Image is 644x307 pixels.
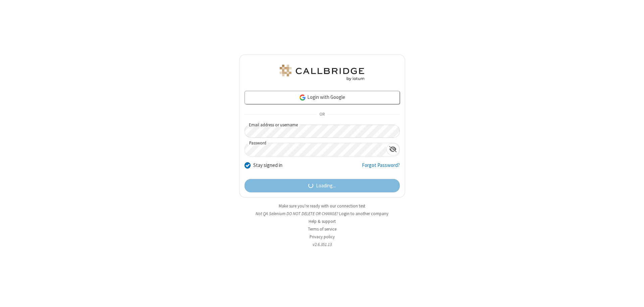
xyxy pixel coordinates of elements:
li: Not QA Selenium DO NOT DELETE OR CHANGE? [239,210,405,217]
img: QA Selenium DO NOT DELETE OR CHANGE [278,65,366,81]
button: Login to another company [339,210,388,217]
a: Make sure you're ready with our connection test [279,203,365,209]
a: Help & support [309,219,336,224]
input: Email address or username [245,125,400,138]
img: google-icon.png [299,94,306,101]
a: Privacy policy [310,234,335,240]
span: OR [317,110,327,119]
div: Show password [386,143,399,156]
label: Stay signed in [253,162,282,169]
a: Forgot Password? [362,162,400,174]
span: Loading... [316,182,336,190]
iframe: Chat [627,290,639,302]
button: Loading... [245,179,400,192]
a: Terms of service [308,226,336,232]
a: Login with Google [245,91,400,104]
li: v2.6.351.13 [239,241,405,248]
input: Password [245,143,386,156]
